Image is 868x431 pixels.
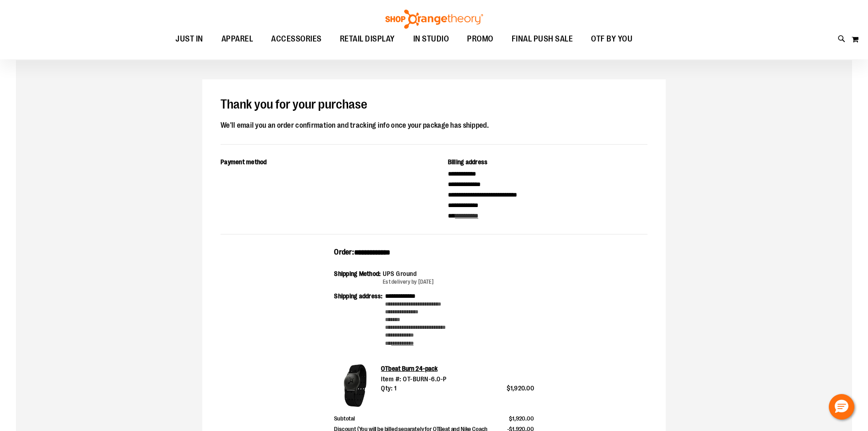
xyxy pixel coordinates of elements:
[458,29,503,50] a: PROMO
[175,29,203,49] span: JUST IN
[381,365,437,372] a: OTbeat Burn 24-pack
[509,415,534,422] span: $1,920.00
[383,269,434,278] div: UPS Ground
[221,98,647,112] h1: Thank you for your purchase
[212,29,262,50] a: APPAREL
[503,29,582,50] a: FINAL PUSH SALE
[334,247,534,264] div: Order:
[381,374,534,384] div: Item #: OT-BURN-6.0-P
[384,10,484,29] img: Shop Orangetheory
[262,29,331,50] a: ACCESSORIES
[340,29,395,49] span: RETAIL DISPLAY
[331,29,404,50] a: RETAIL DISPLAY
[582,29,642,50] a: OTF BY YOU
[271,29,322,49] span: ACCESSORIES
[467,29,493,49] span: PROMO
[381,384,396,393] span: Qty: 1
[166,29,212,50] a: JUST IN
[334,413,355,424] span: Subtotal
[221,29,253,49] span: APPAREL
[334,269,383,286] div: Shipping Method:
[448,157,648,169] div: Billing address
[404,29,458,50] a: IN STUDIO
[221,119,647,131] div: We'll email you an order confirmation and tracking info once your package has shipped.
[383,279,434,285] span: Est delivery by [DATE]
[512,29,573,49] span: FINAL PUSH SALE
[591,29,632,49] span: OTF BY YOU
[507,384,534,392] span: $1,920.00
[334,291,385,348] div: Shipping address:
[221,157,421,169] div: Payment method
[413,29,449,49] span: IN STUDIO
[334,364,376,407] img: OTbeat Burn 24-pack
[829,394,854,420] button: Hello, have a question? Let’s chat.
